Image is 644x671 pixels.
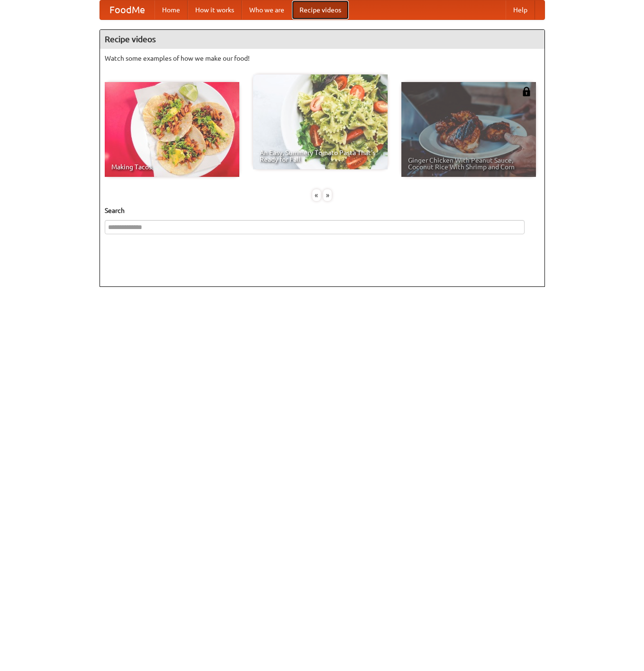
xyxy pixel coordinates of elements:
a: FoodMe [100,0,154,19]
span: Making Tacos [111,164,233,170]
p: Watch some examples of how we make our food! [105,54,540,63]
a: How it works [188,0,242,19]
h5: Search [105,206,540,215]
div: » [323,189,332,201]
span: An Easy, Summery Tomato Pasta That's Ready for Fall [260,149,381,163]
a: Help [506,0,535,19]
h4: Recipe videos [100,30,544,49]
a: Making Tacos [105,82,239,177]
img: 483408.png [522,87,531,96]
a: Recipe videos [292,0,349,19]
a: Home [154,0,188,19]
div: « [312,189,321,201]
a: An Easy, Summery Tomato Pasta That's Ready for Fall [253,74,388,169]
a: Who we are [242,0,292,19]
